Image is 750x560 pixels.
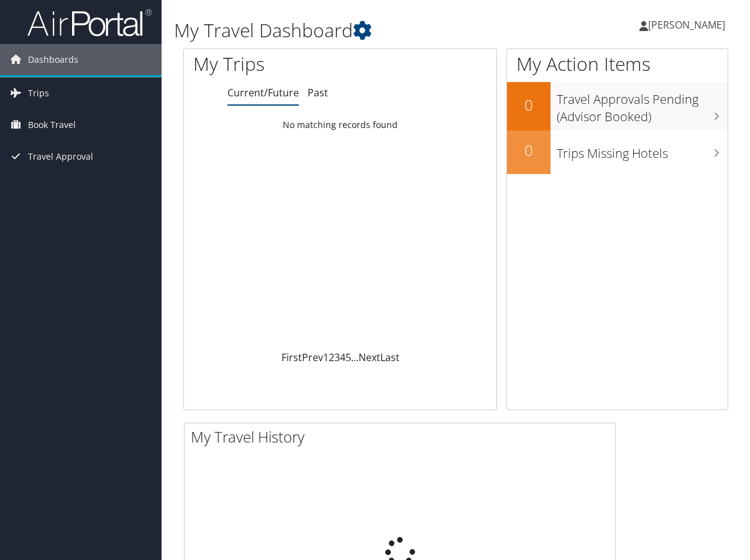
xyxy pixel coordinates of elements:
td: No matching records found [184,114,496,136]
a: 5 [345,351,351,364]
a: 0Trips Missing Hotels [507,131,728,174]
h3: Trips Missing Hotels [557,139,728,162]
span: Book Travel [28,109,76,140]
h2: 0 [507,94,551,116]
span: … [351,351,359,364]
span: Dashboards [28,44,78,75]
a: 4 [340,351,345,364]
a: 1 [323,351,329,364]
a: 3 [334,351,340,364]
h3: Travel Approvals Pending (Advisor Booked) [557,85,728,126]
a: Last [380,351,400,364]
h2: 0 [507,140,551,161]
a: 0Travel Approvals Pending (Advisor Booked) [507,82,728,130]
span: Trips [28,78,49,109]
span: Travel Approval [28,141,93,172]
a: First [281,351,302,364]
img: airportal-logo.png [27,8,152,37]
h1: My Action Items [507,51,728,77]
a: [PERSON_NAME] [639,6,738,44]
h1: My Travel Dashboard [174,17,550,44]
a: 2 [329,351,334,364]
h2: My Travel History [191,426,615,448]
a: Prev [302,351,323,364]
a: Next [359,351,380,364]
span: [PERSON_NAME] [648,18,725,32]
a: Current/Future [227,86,299,99]
h1: My Trips [193,51,357,77]
a: Past [308,86,328,99]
